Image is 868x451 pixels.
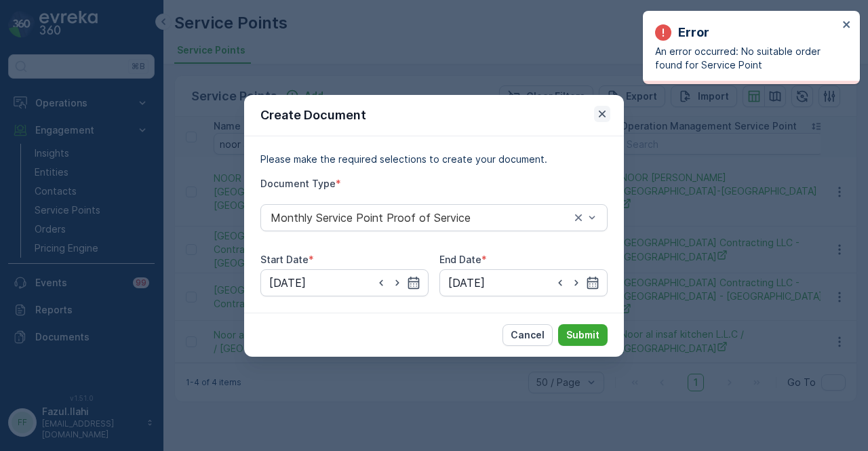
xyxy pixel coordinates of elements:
label: Start Date [260,254,309,265]
input: dd/mm/yyyy [260,269,429,296]
button: Cancel [502,324,553,346]
input: dd/mm/yyyy [439,269,608,296]
label: Document Type [260,178,336,189]
p: Cancel [511,328,545,342]
p: Please make the required selections to create your document. [260,153,608,166]
p: Create Document [260,106,366,125]
p: Submit [566,328,599,342]
p: Error [678,23,709,42]
p: An error occurred: No suitable order found for Service Point [655,45,838,72]
button: close [842,19,852,32]
button: Submit [558,324,608,346]
label: End Date [439,254,481,265]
